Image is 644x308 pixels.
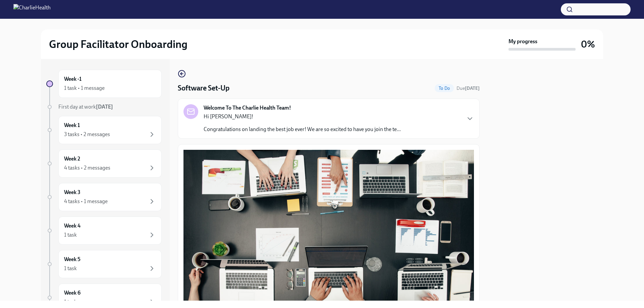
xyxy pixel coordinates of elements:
[64,75,82,83] h6: Week -1
[64,122,80,129] h6: Week 1
[64,131,110,138] div: 3 tasks • 2 messages
[178,83,229,93] h4: Software Set-Up
[96,104,113,110] strong: [DATE]
[204,104,291,112] strong: Welcome To The Charlie Health Team!
[435,86,454,91] span: To Do
[46,250,162,278] a: Week 51 task
[508,38,537,45] strong: My progress
[49,38,187,51] h2: Group Facilitator Onboarding
[457,85,480,91] span: Due
[46,217,162,245] a: Week 41 task
[465,85,480,91] strong: [DATE]
[457,85,480,91] span: September 16th, 2025 10:00
[46,149,162,178] a: Week 24 tasks • 2 messages
[64,256,80,263] h6: Week 5
[64,155,80,163] h6: Week 2
[64,222,80,230] h6: Week 4
[58,104,113,110] span: First day at work
[204,126,401,133] p: Congratulations on landing the best job ever! We are so excited to have you join the te...
[46,70,162,98] a: Week -11 task • 1 message
[64,164,110,172] div: 4 tasks • 2 messages
[64,198,108,205] div: 4 tasks • 1 message
[64,189,80,196] h6: Week 3
[64,231,77,239] div: 1 task
[204,113,401,120] p: Hi [PERSON_NAME]!
[64,298,77,306] div: 1 task
[581,38,595,50] h3: 0%
[64,84,105,92] div: 1 task • 1 message
[46,183,162,211] a: Week 34 tasks • 1 message
[46,116,162,144] a: Week 13 tasks • 2 messages
[13,4,51,15] img: CharlieHealth
[64,289,80,297] h6: Week 6
[64,265,77,272] div: 1 task
[46,103,162,111] a: First day at work[DATE]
